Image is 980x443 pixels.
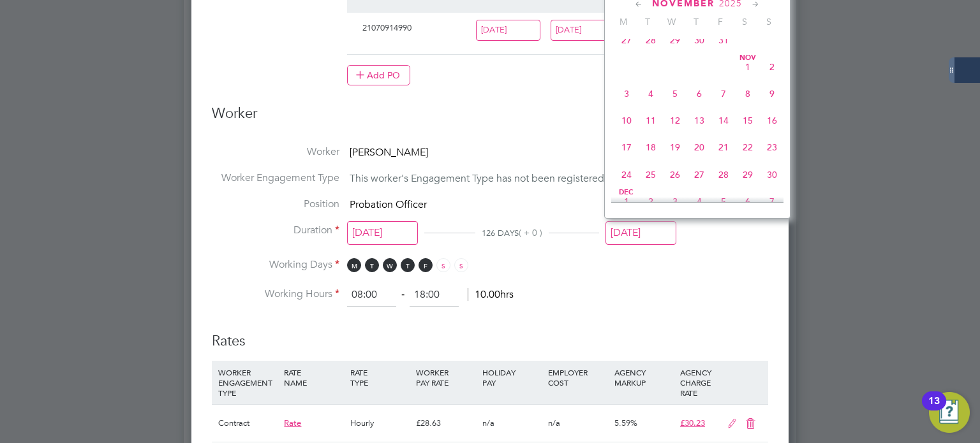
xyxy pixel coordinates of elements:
[732,16,757,27] span: S
[760,135,784,159] span: 23
[711,108,736,133] span: 14
[663,82,687,106] span: 5
[614,82,639,106] span: 3
[687,28,711,52] span: 30
[482,228,519,238] span: 126 DAYS
[614,163,639,187] span: 24
[929,392,970,433] button: Open Resource Center, 13 new notifications
[212,224,339,237] label: Duration
[281,361,346,394] div: RATE NAME
[347,65,410,85] button: Add PO
[687,108,711,133] span: 13
[711,189,736,214] span: 5
[736,55,760,79] span: 1
[347,221,418,245] input: Select one
[362,22,412,33] span: 21070914990
[614,189,639,196] span: Dec
[639,163,663,187] span: 25
[614,418,637,428] span: 5.59%
[760,108,784,133] span: 16
[468,288,514,301] span: 10.00hrs
[419,258,433,272] span: F
[711,28,736,52] span: 31
[212,198,339,211] label: Position
[677,361,721,404] div: AGENCY CHARGE RATE
[663,108,687,133] span: 12
[708,16,732,27] span: F
[639,135,663,159] span: 18
[736,163,760,187] span: 29
[760,82,784,106] span: 9
[212,171,339,185] label: Worker Engagement Type
[611,16,635,27] span: M
[401,258,415,272] span: T
[436,258,450,272] span: S
[548,418,560,428] span: n/a
[476,20,540,41] input: Select one
[736,189,760,214] span: 6
[347,405,413,442] div: Hourly
[212,145,339,159] label: Worker
[215,361,281,404] div: WORKER ENGAGEMENT TYPE
[519,227,542,238] span: ( + 0 )
[399,288,407,301] span: ‐
[410,284,459,307] input: 17:00
[663,28,687,52] span: 29
[736,135,760,159] span: 22
[350,146,428,159] span: [PERSON_NAME]
[687,163,711,187] span: 27
[711,82,736,106] span: 7
[347,258,361,272] span: M
[551,20,615,41] input: Select one
[736,55,760,61] span: Nov
[660,16,684,27] span: W
[663,135,687,159] span: 19
[212,105,768,133] h3: Worker
[482,418,494,428] span: n/a
[215,405,281,442] div: Contract
[757,16,781,27] span: S
[711,163,736,187] span: 28
[760,55,784,79] span: 2
[545,361,611,394] div: EMPLOYER COST
[454,258,468,272] span: S
[736,108,760,133] span: 15
[680,418,705,428] span: £30.23
[611,361,677,394] div: AGENCY MARKUP
[614,135,639,159] span: 17
[635,16,660,27] span: T
[614,28,639,52] span: 27
[212,319,768,351] h3: Rates
[347,284,396,307] input: 08:00
[347,361,413,394] div: RATE TYPE
[639,108,663,133] span: 11
[639,82,663,106] span: 4
[928,401,940,418] div: 13
[687,82,711,106] span: 6
[639,28,663,52] span: 28
[350,198,427,211] span: Probation Officer
[736,82,760,106] span: 8
[684,16,708,27] span: T
[413,405,479,442] div: £28.63
[711,135,736,159] span: 21
[212,258,339,272] label: Working Days
[663,189,687,214] span: 3
[760,189,784,214] span: 7
[365,258,379,272] span: T
[760,163,784,187] span: 30
[687,189,711,214] span: 4
[614,189,639,214] span: 1
[212,287,339,301] label: Working Hours
[284,418,301,428] span: Rate
[413,361,479,394] div: WORKER PAY RATE
[383,258,397,272] span: W
[350,172,670,185] span: This worker's Engagement Type has not been registered by its Agency.
[663,163,687,187] span: 26
[479,361,545,394] div: HOLIDAY PAY
[687,135,711,159] span: 20
[639,189,663,214] span: 2
[614,108,639,133] span: 10
[605,221,676,245] input: Select one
